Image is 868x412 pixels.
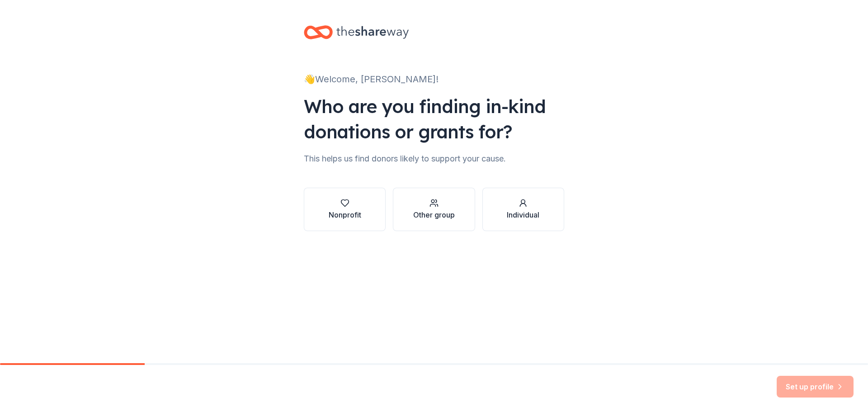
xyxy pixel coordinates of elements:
div: Other group [413,209,455,220]
div: This helps us find donors likely to support your cause. [304,152,564,166]
div: Nonprofit [329,209,361,220]
div: 👋 Welcome, [PERSON_NAME]! [304,72,564,86]
button: Individual [482,188,564,231]
div: Who are you finding in-kind donations or grants for? [304,94,564,144]
button: Nonprofit [304,188,386,231]
div: Individual [507,209,539,220]
button: Other group [393,188,475,231]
